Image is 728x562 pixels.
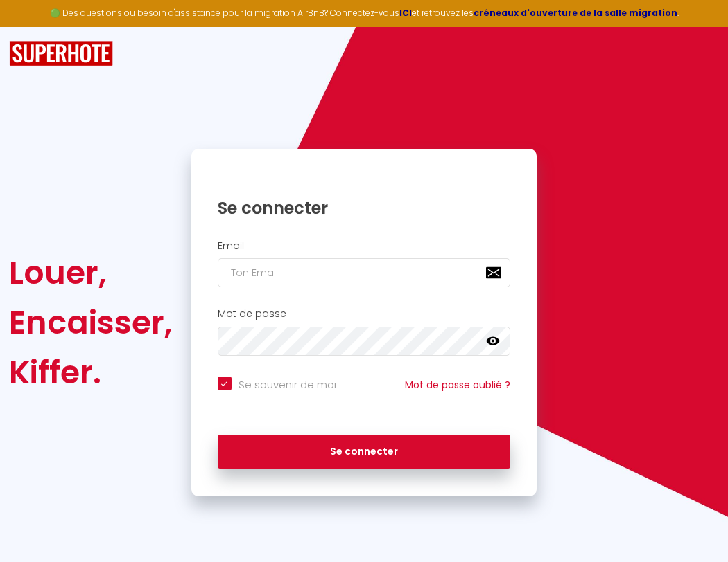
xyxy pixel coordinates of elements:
[474,7,677,19] a: créneaux d'ouverture de la salle migration
[9,41,113,66] img: SuperHote logo
[218,308,511,320] h2: Mot de passe
[218,197,511,219] h1: Se connecter
[9,347,173,397] div: Kiffer.
[218,435,511,469] button: Se connecter
[9,298,173,347] div: Encaisser,
[405,378,510,392] a: Mot de passe oublié ?
[9,248,173,298] div: Louer,
[218,240,511,252] h2: Email
[399,7,412,19] a: ICI
[218,258,511,287] input: Ton Email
